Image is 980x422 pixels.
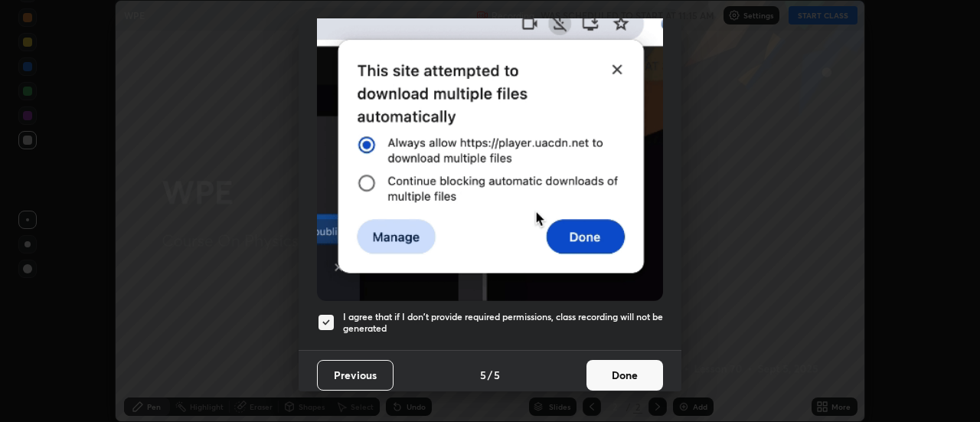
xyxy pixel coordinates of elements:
[488,367,492,383] h4: /
[480,367,486,383] h4: 5
[317,360,394,391] button: Previous
[586,360,663,391] button: Done
[343,311,663,335] h5: I agree that if I don't provide required permissions, class recording will not be generated
[494,367,500,383] h4: 5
